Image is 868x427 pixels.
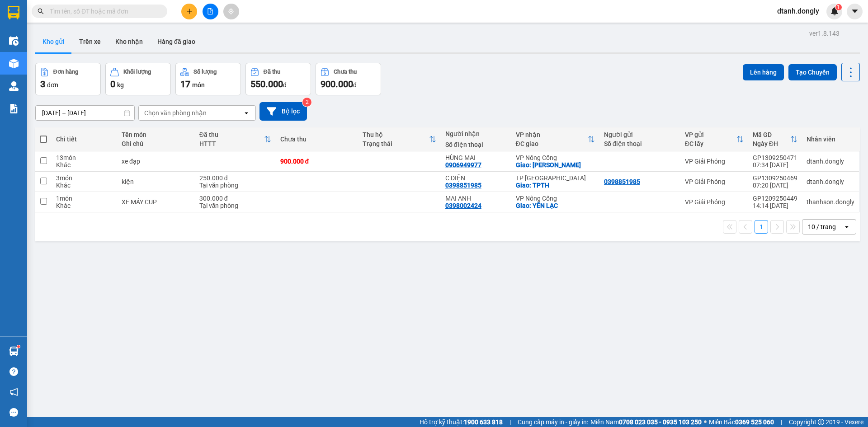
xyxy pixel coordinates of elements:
th: Toggle SortBy [358,127,441,151]
span: món [192,81,205,89]
strong: 0369 525 060 [735,418,774,426]
div: Số điện thoại [604,140,676,147]
img: warehouse-icon [9,59,19,68]
div: XE MÁY CUP [122,198,190,206]
span: notification [9,388,18,396]
div: xe đạp [122,158,190,165]
img: warehouse-icon [9,81,19,91]
img: solution-icon [9,104,19,113]
div: Chi tiết [56,136,113,143]
div: 07:20 [DATE] [753,182,797,189]
span: 3 [40,79,45,89]
span: file-add [207,8,213,14]
div: 300.000 đ [199,195,271,202]
span: Cung cấp máy in - giấy in: [518,417,588,427]
button: 1 [755,220,768,234]
span: | [509,417,511,427]
span: search [38,8,44,14]
div: MAI ANH [445,195,507,202]
div: TP [GEOGRAPHIC_DATA] [516,174,595,182]
div: Khác [56,161,113,169]
sup: 2 [302,98,311,107]
span: aim [228,8,234,14]
div: Số điện thoại [445,141,507,148]
div: 1 món [56,195,113,202]
div: dtanh.dongly [807,158,854,165]
div: Khối lượng [123,69,151,75]
strong: 1900 633 818 [464,418,503,426]
div: VP Nông Cống [516,195,595,202]
div: 900.000 đ [280,158,354,165]
div: GP1309250469 [753,174,797,182]
button: Bộ lọc [259,102,307,121]
th: Toggle SortBy [511,127,599,151]
div: 10 / trang [808,222,836,231]
span: | [781,417,782,427]
div: 250.000 đ [199,174,271,182]
div: ĐC lấy [685,140,736,147]
div: Giao: MINH THỌ [516,161,595,169]
div: 13 món [56,154,113,161]
button: Hàng đã giao [150,31,203,52]
img: icon-new-feature [830,7,839,15]
button: file-add [203,4,218,19]
th: Toggle SortBy [195,127,276,151]
img: warehouse-icon [9,347,19,356]
div: C DIỆN [445,174,507,182]
div: Đã thu [264,69,280,75]
button: plus [181,4,197,19]
div: dtanh.dongly [807,178,854,185]
div: VP nhận [516,131,588,138]
div: Chọn văn phòng nhận [144,108,207,117]
div: 0906949977 [445,161,481,169]
div: Đã thu [199,131,264,138]
div: VP Nông Cống [516,154,595,161]
button: Lên hàng [743,64,784,80]
div: Chưa thu [334,69,357,75]
input: Tìm tên, số ĐT hoặc mã đơn [50,6,156,16]
span: 900.000 [321,79,353,89]
button: caret-down [847,4,863,19]
input: Select a date range. [36,106,134,120]
div: GP1209250449 [753,195,797,202]
span: question-circle [9,367,18,376]
div: Tên món [122,131,190,138]
div: Giao: TPTH [516,182,595,189]
th: Toggle SortBy [680,127,748,151]
span: plus [186,8,193,14]
div: Khác [56,182,113,189]
span: message [9,408,18,417]
span: Miền Nam [590,417,702,427]
div: VP Giải Phóng [685,158,744,165]
div: 3 món [56,174,113,182]
div: 0398851985 [445,182,481,189]
div: HÙNG MAI [445,154,507,161]
div: ĐC giao [516,140,588,147]
span: 1 [837,4,840,10]
div: GP1309250471 [753,154,797,161]
div: 0398851985 [604,178,640,185]
sup: 1 [17,345,20,348]
span: caret-down [851,7,859,15]
button: Chưa thu900.000đ [316,63,381,95]
span: kg [117,81,124,89]
div: Chưa thu [280,136,354,143]
div: Người nhận [445,130,507,137]
img: logo-vxr [8,6,19,19]
div: Người gửi [604,131,676,138]
div: HTTT [199,140,264,147]
button: Tạo Chuyến [788,64,837,80]
span: đ [353,81,357,89]
div: Tại văn phòng [199,202,271,209]
div: Ghi chú [122,140,190,147]
div: thanhson.dongly [807,198,854,206]
svg: open [843,223,850,230]
div: VP gửi [685,131,736,138]
span: đ [283,81,287,89]
span: 17 [180,79,190,89]
div: 14:14 [DATE] [753,202,797,209]
span: Miền Bắc [709,417,774,427]
span: copyright [818,419,824,425]
div: Khác [56,202,113,209]
svg: open [243,109,250,117]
